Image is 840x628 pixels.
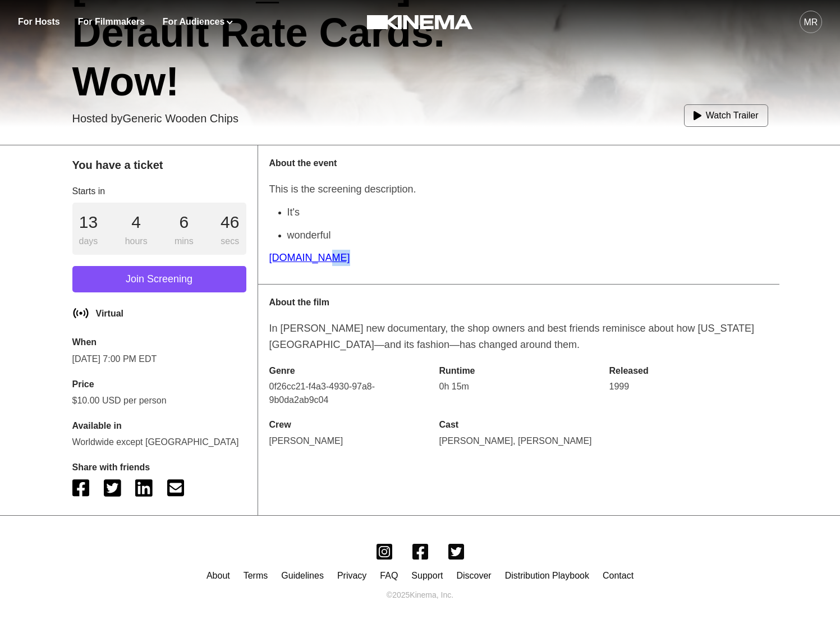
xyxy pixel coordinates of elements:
[125,235,148,248] p: hours
[72,461,185,474] p: Share with friends
[269,181,768,198] p: This is the screening description.
[439,434,598,448] p: [PERSON_NAME], [PERSON_NAME]
[609,380,768,393] p: 1999
[72,157,246,173] p: You have a ticket
[72,394,246,407] p: $10.00 USD per person
[90,272,228,287] div: Join Screening
[439,380,598,393] p: 0h 15m
[72,474,90,504] button: facebook
[18,15,60,29] a: For Hosts
[269,364,428,378] p: Genre
[72,110,238,127] p: Hosted by Generic Wooden Chips
[163,15,233,29] button: For Audiences
[269,434,428,448] p: [PERSON_NAME]
[411,571,443,580] a: Support
[269,418,428,432] p: Crew
[269,157,768,170] p: About the event
[505,571,589,580] a: Distribution Playbook
[337,571,366,580] a: Privacy
[167,474,185,504] button: email
[72,352,246,366] p: [DATE] 7:00 PM EDT
[125,209,148,235] p: 4
[72,266,246,292] a: Join Screening
[439,364,598,378] p: Runtime
[79,209,98,235] p: 13
[387,589,453,601] p: © 2025 Kinema, Inc.
[96,309,124,318] p: Virtual
[456,571,491,580] a: Discover
[175,209,194,235] p: 6
[287,204,768,221] p: It's
[72,377,246,392] p: Price
[804,16,818,29] div: MR
[281,571,324,580] a: Guidelines
[72,185,246,198] p: Starts in
[244,571,268,580] a: Terms
[269,380,428,407] p: 0f26cc21-f4a3-4930-97a8-9b0da2ab9c04
[269,296,768,309] p: About the film
[269,320,768,353] p: In [PERSON_NAME] new documentary, the shop owners and best friends reminisce about how [US_STATE]...
[206,571,230,580] a: About
[221,209,239,235] p: 46
[104,474,121,504] button: twitter
[439,418,598,432] p: Cast
[221,235,239,248] p: secs
[72,435,246,450] p: Worldwide except [GEOGRAPHIC_DATA]
[79,235,98,248] p: days
[684,104,768,127] button: Watch Trailer
[380,571,398,580] a: FAQ
[78,15,145,29] a: For Filmmakers
[72,335,246,350] p: When
[175,235,194,248] p: mins
[609,364,768,378] p: Released
[287,227,768,244] p: wonderful
[135,474,153,504] button: linkedin
[72,419,246,433] p: Available in
[603,571,634,580] a: Contact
